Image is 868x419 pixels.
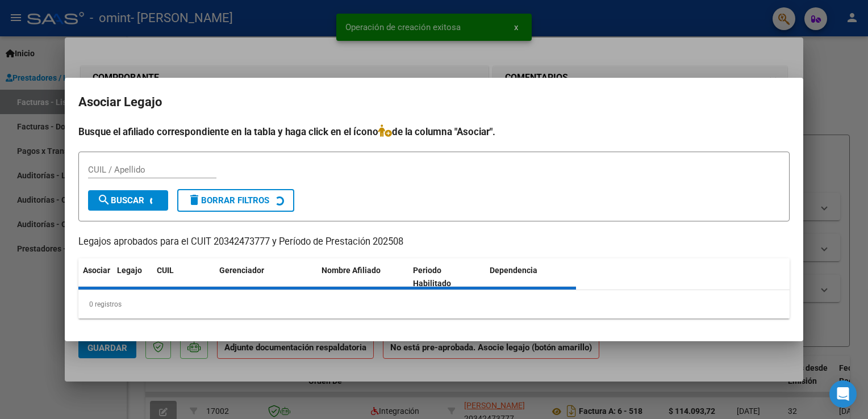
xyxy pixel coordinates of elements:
[112,258,152,296] datatable-header-cell: Legajo
[78,235,790,249] p: Legajos aprobados para el CUIT 20342473777 y Período de Prestación 202508
[829,380,857,408] div: Open Intercom Messenger
[187,195,269,206] span: Borrar Filtros
[322,266,381,275] span: Nombre Afiliado
[485,258,577,296] datatable-header-cell: Dependencia
[97,195,144,206] span: Buscar
[78,290,790,319] div: 0 registros
[88,190,168,211] button: Buscar
[157,266,174,275] span: CUIL
[117,266,142,275] span: Legajo
[78,91,790,113] h2: Asociar Legajo
[97,193,111,207] mat-icon: search
[83,266,110,275] span: Asociar
[187,193,201,207] mat-icon: delete
[413,266,451,288] span: Periodo Habilitado
[317,258,408,296] datatable-header-cell: Nombre Afiliado
[215,258,317,296] datatable-header-cell: Gerenciador
[78,258,112,296] datatable-header-cell: Asociar
[408,258,485,296] datatable-header-cell: Periodo Habilitado
[78,124,790,139] h4: Busque el afiliado correspondiente en la tabla y haga click en el ícono de la columna "Asociar".
[177,189,294,212] button: Borrar Filtros
[152,258,215,296] datatable-header-cell: CUIL
[219,266,264,275] span: Gerenciador
[490,266,537,275] span: Dependencia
